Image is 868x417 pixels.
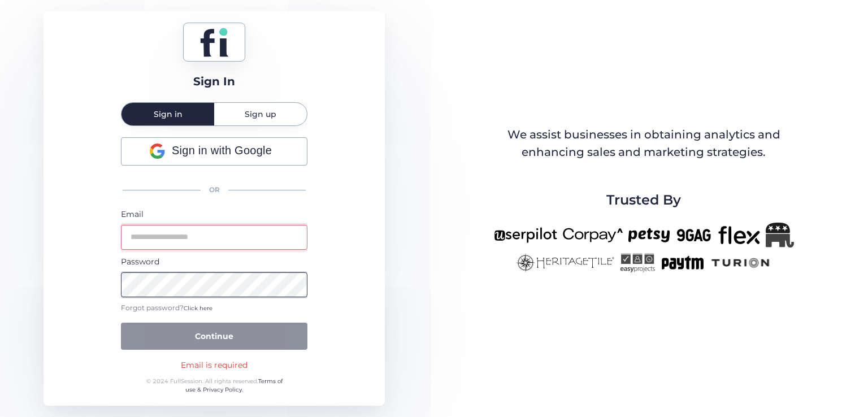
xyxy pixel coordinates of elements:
[563,223,623,247] img: corpay-new.png
[661,253,704,272] img: paytm-new.png
[516,253,614,272] img: heritagetile-new.png
[620,253,655,272] img: easyprojects-new.png
[121,178,307,202] div: OR
[121,255,307,268] div: Password
[172,142,272,159] span: Sign in with Google
[766,223,794,247] img: Republicanlogo-bw.png
[606,189,681,211] span: Trusted By
[675,223,713,247] img: 9gag-new.png
[185,377,283,394] a: Terms of use & Privacy Policy.
[718,223,760,247] img: flex-new.png
[494,126,793,162] div: We assist businesses in obtaining analytics and enhancing sales and marketing strategies.
[710,253,771,272] img: turion-new.png
[154,110,183,118] span: Sign in
[121,303,307,314] div: Forgot password?
[141,377,288,394] div: © 2024 FullSession. All rights reserved.
[184,305,212,312] span: Click here
[193,73,235,90] div: Sign In
[121,323,307,350] button: Continue
[121,208,307,220] div: Email
[181,359,248,371] div: Email is required
[494,223,557,247] img: userpilot-new.png
[628,223,670,247] img: petsy-new.png
[245,110,276,118] span: Sign up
